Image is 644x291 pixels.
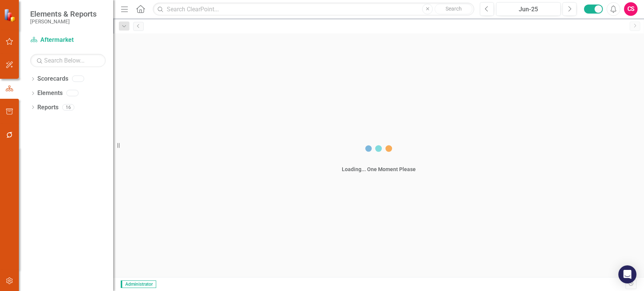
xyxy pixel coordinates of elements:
[62,104,74,110] div: 16
[624,2,638,16] button: CS
[121,280,156,288] span: Administrator
[30,9,97,18] span: Elements & Reports
[30,18,97,25] small: [PERSON_NAME]
[342,165,416,173] div: Loading... One Moment Please
[618,265,636,283] div: Open Intercom Messenger
[37,103,58,112] a: Reports
[153,3,474,16] input: Search ClearPoint...
[30,54,106,67] input: Search Below...
[37,89,63,98] a: Elements
[499,5,558,14] div: Jun-25
[4,9,17,22] img: ClearPoint Strategy
[37,75,68,83] a: Scorecards
[435,4,472,14] button: Search
[30,36,106,44] a: Aftermarket
[496,2,561,16] button: Jun-25
[446,6,462,12] span: Search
